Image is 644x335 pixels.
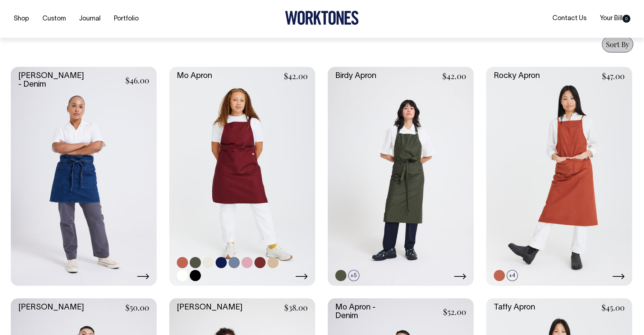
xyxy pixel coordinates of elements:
[549,13,589,24] a: Contact Us
[606,39,629,49] span: Sort By
[348,270,359,281] span: +5
[40,13,69,25] a: Custom
[76,13,103,25] a: Journal
[11,13,32,25] a: Shop
[507,270,518,281] span: +4
[111,13,142,25] a: Portfolio
[597,13,633,24] a: Your Bill0
[622,15,630,23] span: 0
